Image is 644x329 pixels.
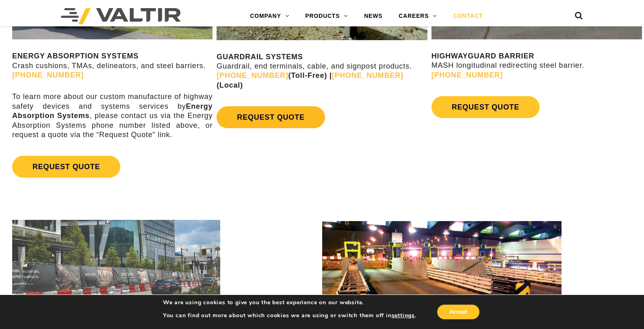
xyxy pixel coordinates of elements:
[217,52,427,90] p: Guardrail, end terminals, cable, and signpost products.
[61,8,181,24] img: Valtir
[445,8,491,24] a: CONTACT
[390,8,445,24] a: CAREERS
[432,52,534,60] strong: HIGHWAYGUARD BARRIER
[432,52,642,80] p: MASH longitudinal redirecting steel barrier.
[297,8,356,24] a: PRODUCTS
[217,71,403,89] strong: (Toll-Free) | (Local)
[437,305,479,319] button: Accept
[217,106,325,128] a: REQUEST QUOTE
[432,71,503,79] a: [PHONE_NUMBER]
[12,52,212,80] p: Crash cushions, TMAs, delineators, and steel barriers.
[332,71,403,80] a: [PHONE_NUMBER]
[356,8,390,24] a: NEWS
[392,312,415,319] button: settings
[217,71,288,80] a: [PHONE_NUMBER]
[163,299,416,306] p: We are using cookies to give you the best experience on our website.
[242,8,297,24] a: COMPANY
[12,92,212,140] p: To learn more about our custom manufacture of highway safety devices and systems services by , pl...
[12,156,120,178] a: REQUEST QUOTE
[12,52,139,60] strong: ENERGY ABSORPTION SYSTEMS
[217,53,303,61] strong: GUARDRAIL SYSTEMS
[163,312,416,319] p: You can find out more about which cookies we are using or switch them off in .
[12,71,84,79] a: [PHONE_NUMBER]
[432,96,540,118] a: REQUEST QUOTE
